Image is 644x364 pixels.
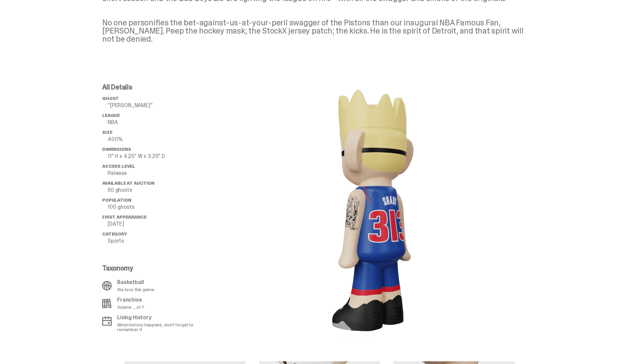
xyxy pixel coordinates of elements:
[117,315,207,320] p: Living History
[108,137,211,142] p: 400%
[102,146,131,152] span: Dimensions
[102,113,120,118] span: League
[108,204,211,210] p: 100 ghosts
[102,84,211,90] p: All Details
[108,187,211,193] p: 50 ghosts
[108,238,211,244] p: Sports
[102,197,131,203] span: Population
[108,154,211,159] p: 11" H x 4.25" W x 3.25" D
[102,180,154,186] span: Available at Auction
[102,265,207,271] p: Taxonomy
[117,280,155,285] p: Basketball
[108,221,211,227] p: [DATE]
[102,231,127,237] span: Category
[117,322,207,332] p: When history happens, don't forget to remember it
[102,96,119,101] span: ghost
[102,129,112,135] span: Size
[117,297,144,303] p: Franchise
[108,120,211,125] p: NBA
[108,103,211,108] p: “[PERSON_NAME]”
[108,170,211,176] p: Release
[102,163,135,169] span: Access Level
[117,287,155,292] p: We love this game.
[117,305,144,309] p: Volume _ of ?
[102,214,146,220] span: First Appearance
